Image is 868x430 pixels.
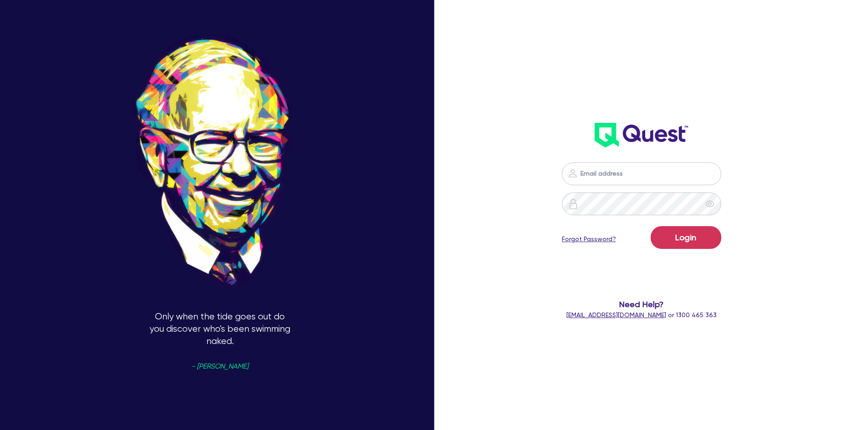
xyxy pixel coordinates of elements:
span: eye [705,199,714,208]
button: Login [651,226,721,249]
a: Forgot Password? [562,234,616,244]
span: or 1300 465 363 [566,311,717,319]
span: - [PERSON_NAME] [191,363,248,370]
img: wH2k97JdezQIQAAAABJRU5ErkJggg== [595,123,688,147]
span: Need Help? [525,298,758,310]
img: icon-password [568,198,579,209]
input: Email address [562,162,721,185]
img: icon-password [567,168,578,179]
a: [EMAIL_ADDRESS][DOMAIN_NAME] [566,311,666,319]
